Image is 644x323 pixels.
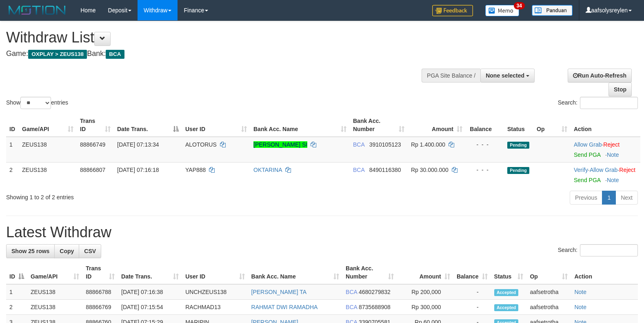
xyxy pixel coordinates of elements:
span: Copy 4680279832 to clipboard [359,289,391,295]
td: - [453,284,491,300]
th: Game/API: activate to sort column ascending [27,261,82,284]
a: Send PGA [574,177,600,183]
span: CSV [84,248,96,254]
th: Amount: activate to sort column ascending [408,114,466,137]
td: UNCHZEUS138 [182,284,248,300]
td: aafsetrotha [526,284,571,300]
span: Pending [507,142,529,149]
a: [PERSON_NAME] SI [253,141,307,148]
span: · [574,141,603,148]
span: Accepted [494,304,519,311]
td: 88866769 [82,300,118,315]
a: Stop [608,82,632,96]
a: Verify [574,167,588,173]
th: Trans ID: activate to sort column ascending [77,114,114,137]
th: Action [571,114,640,137]
span: Copy [60,248,74,254]
a: Reject [619,167,635,173]
div: - - - [469,140,501,149]
a: Allow Grab [574,141,602,148]
th: Balance [466,114,504,137]
a: Copy [54,244,79,258]
span: Copy 8735688908 to clipboard [359,304,391,310]
a: Note [607,177,619,183]
label: Search: [558,244,638,256]
td: Rp 200,000 [397,284,453,300]
span: Rp 1.400.000 [411,141,445,148]
span: YAP888 [185,167,206,173]
img: panduan.png [532,5,573,16]
a: 1 [602,191,616,205]
td: 2 [6,300,27,315]
a: [PERSON_NAME] TA [251,289,307,295]
span: Rp 30.000.000 [411,167,449,173]
img: MOTION_logo.png [6,4,68,16]
span: 88866749 [80,141,105,148]
td: ZEUS138 [19,137,77,163]
td: 2 [6,162,19,187]
select: Showentries [20,97,51,109]
span: BCA [353,167,364,173]
a: RAHMAT DWI RAMADHA [251,304,318,310]
span: Pending [507,167,529,174]
th: Bank Acc. Name: activate to sort column ascending [250,114,350,137]
span: None selected [486,72,524,79]
span: BCA [353,141,364,148]
h4: Game: Bank: [6,50,421,58]
th: Bank Acc. Name: activate to sort column ascending [248,261,343,284]
th: Status: activate to sort column ascending [491,261,527,284]
td: 88866788 [82,284,118,300]
a: Next [615,191,638,205]
th: Op: activate to sort column ascending [526,261,571,284]
label: Show entries [6,97,68,109]
th: ID: activate to sort column descending [6,261,27,284]
th: Date Trans.: activate to sort column descending [114,114,182,137]
span: Accepted [494,289,519,296]
span: 88866807 [80,167,105,173]
td: RACHMAD13 [182,300,248,315]
div: - - - [469,166,501,174]
td: 1 [6,137,19,163]
a: CSV [79,244,101,258]
input: Search: [580,97,638,109]
span: BCA [346,304,357,310]
a: Send PGA [574,151,600,158]
th: ID [6,114,19,137]
th: Bank Acc. Number: activate to sort column ascending [342,261,397,284]
span: [DATE] 07:13:34 [117,141,159,148]
span: ALOTORUS [185,141,217,148]
span: · [590,167,619,173]
a: Note [574,304,586,310]
th: Trans ID: activate to sort column ascending [82,261,118,284]
td: 1 [6,284,27,300]
th: Game/API: activate to sort column ascending [19,114,77,137]
a: Allow Grab [590,167,617,173]
span: 34 [514,2,525,9]
span: BCA [346,289,357,295]
td: Rp 300,000 [397,300,453,315]
h1: Latest Withdraw [6,224,638,241]
td: ZEUS138 [19,162,77,187]
a: Note [574,289,586,295]
a: Run Auto-Refresh [568,69,632,82]
a: Reject [603,141,620,148]
td: · · [571,162,640,187]
td: - [453,300,491,315]
th: Balance: activate to sort column ascending [453,261,491,284]
span: Copy 3910105123 to clipboard [369,141,401,148]
th: User ID: activate to sort column ascending [182,261,248,284]
th: Date Trans.: activate to sort column ascending [118,261,182,284]
span: Copy 8490116380 to clipboard [369,167,401,173]
span: Show 25 rows [11,248,49,254]
span: BCA [106,50,124,59]
a: Show 25 rows [6,244,55,258]
th: Op: activate to sort column ascending [533,114,571,137]
td: aafsetrotha [526,300,571,315]
td: [DATE] 07:16:38 [118,284,182,300]
th: User ID: activate to sort column ascending [182,114,250,137]
td: ZEUS138 [27,300,82,315]
button: None selected [480,69,535,82]
img: Button%20Memo.svg [485,5,520,16]
div: PGA Site Balance / [422,69,480,82]
div: Showing 1 to 2 of 2 entries [6,190,262,201]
